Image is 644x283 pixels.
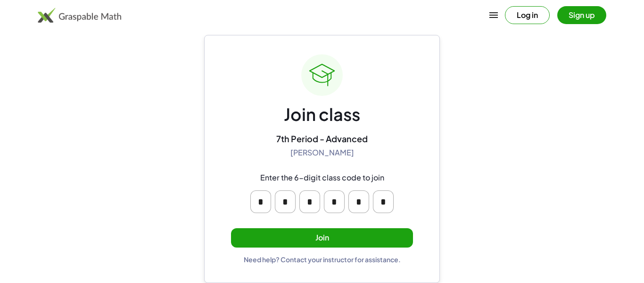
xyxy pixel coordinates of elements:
input: Please enter OTP character 6 [373,190,394,213]
input: Please enter OTP character 5 [348,190,369,213]
button: Sign up [557,6,606,24]
button: Log in [505,6,550,24]
button: Join [231,228,413,248]
div: Join class [284,103,360,126]
input: Please enter OTP character 3 [299,190,320,213]
div: Need help? Contact your instructor for assistance. [244,255,401,264]
input: Please enter OTP character 4 [324,190,345,213]
div: [PERSON_NAME] [290,148,354,158]
input: Please enter OTP character 2 [275,190,296,213]
div: 7th Period - Advanced [276,133,368,144]
div: Enter the 6-digit class code to join [260,173,384,183]
input: Please enter OTP character 1 [250,190,271,213]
